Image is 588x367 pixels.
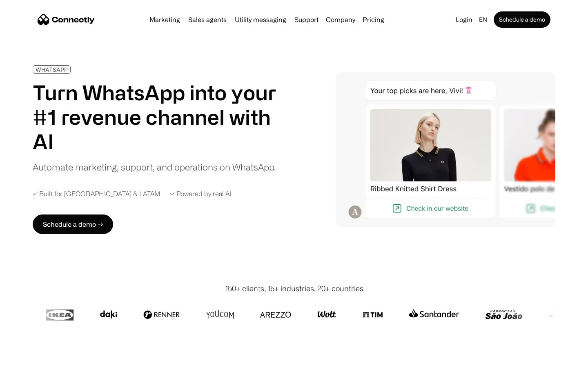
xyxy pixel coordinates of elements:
[33,160,276,174] div: Automate marketing, support, and operations on WhatsApp.
[16,353,49,364] ul: Language list
[36,66,68,73] div: WHATSAPP
[232,16,290,23] a: Utility messaging
[359,16,388,23] a: Pricing
[33,190,160,198] div: ✓ Built for [GEOGRAPHIC_DATA] & LATAM
[494,11,550,28] a: Schedule a demo
[33,80,286,154] h1: Turn WhatsApp into your #1 revenue channel with AI
[33,214,113,234] a: Schedule a demo →
[185,16,230,23] a: Sales agents
[291,16,322,23] a: Support
[8,352,49,364] aside: Language selected: English
[452,14,476,25] a: Login
[326,14,355,25] div: Company
[146,16,183,23] a: Marketing
[170,190,231,198] div: ✓ Powered by real AI
[479,14,487,25] div: en
[225,283,363,294] div: 150+ clients, 15+ industries, 20+ countries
